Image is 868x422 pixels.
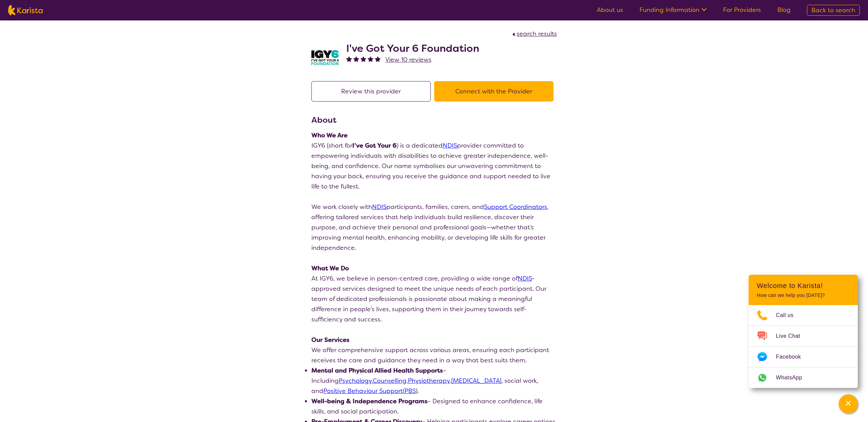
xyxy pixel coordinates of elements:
span: Facebook [776,352,809,362]
ul: Choose channel [749,305,858,388]
h3: About [311,114,557,126]
button: Review this provider [311,81,431,102]
a: NDIS [518,274,532,283]
img: fullstar [375,56,381,62]
p: We offer comprehensive support across various areas, ensuring each participant receives the care ... [311,345,557,365]
h2: Welcome to Karista! [757,282,850,290]
span: View 10 reviews [385,56,431,64]
a: [MEDICAL_DATA] [451,377,501,385]
a: PBS [404,387,416,395]
a: About us [597,6,623,14]
a: Support Coordinators [484,203,547,211]
p: IGY6 (short for ) is a dedicated provider committed to empowering individuals with disabilities t... [311,140,557,192]
strong: Our Services [311,336,349,344]
a: Connect with the Provider [434,87,557,95]
span: WhatsApp [776,373,810,383]
strong: What We Do [311,264,349,272]
span: search results [517,30,557,38]
strong: Mental and Physical Allied Health Supports [311,366,443,375]
img: fullstar [368,56,373,62]
div: Channel Menu [749,275,858,388]
a: Blog [777,6,791,14]
a: Psychology [339,377,372,385]
li: – Designed to enhance confidence, life skills, and social participation. [311,396,557,417]
img: fullstar [353,56,359,62]
a: View 10 reviews [385,55,431,65]
a: Funding Information [639,6,707,14]
button: Channel Menu [839,394,858,413]
span: Live Chat [776,331,808,341]
strong: Who We Are [311,131,348,139]
a: NDIS [372,203,386,211]
img: fullstar [346,56,352,62]
a: Positive Behaviour Support [323,387,403,395]
img: aw0qclyvxjfem2oefjis.jpg [311,50,339,65]
li: – Including , , , , social work, and ( ). [311,365,557,396]
img: Karista logo [8,5,43,15]
img: fullstar [361,56,366,62]
a: Physiotherapy [408,377,450,385]
a: Counselling [373,377,407,385]
button: Connect with the Provider [434,81,554,102]
p: How can we help you [DATE]? [757,292,850,298]
span: Call us [776,310,802,320]
strong: I’ve Got Your 6 [352,141,397,150]
a: search results [511,30,557,38]
a: For Providers [723,6,761,14]
p: We work closely with participants, families, carers, and , offering tailored services that help i... [311,202,557,253]
a: NDIS [443,141,457,150]
strong: Well-being & Independence Programs [311,397,427,405]
a: Review this provider [311,87,434,95]
p: At IGY6, we believe in person-centred care, providing a wide range of -approved services designed... [311,273,557,325]
h2: I've Got Your 6 Foundation [346,42,479,55]
a: Back to search [807,5,860,16]
a: Web link opens in a new tab. [749,367,858,388]
span: Back to search [811,6,855,14]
